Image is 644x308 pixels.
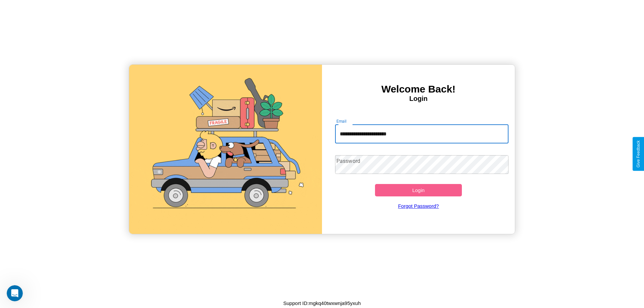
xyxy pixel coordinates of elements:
[332,196,505,215] a: Forgot Password?
[375,184,462,196] button: Login
[336,118,347,124] label: Email
[129,65,322,234] img: gif
[636,140,641,168] div: Give Feedback
[283,299,361,308] p: Support ID: mgkq40twxwnja95yxuh
[7,285,23,301] iframe: Intercom live chat
[322,83,515,95] h3: Welcome Back!
[322,95,515,103] h4: Login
